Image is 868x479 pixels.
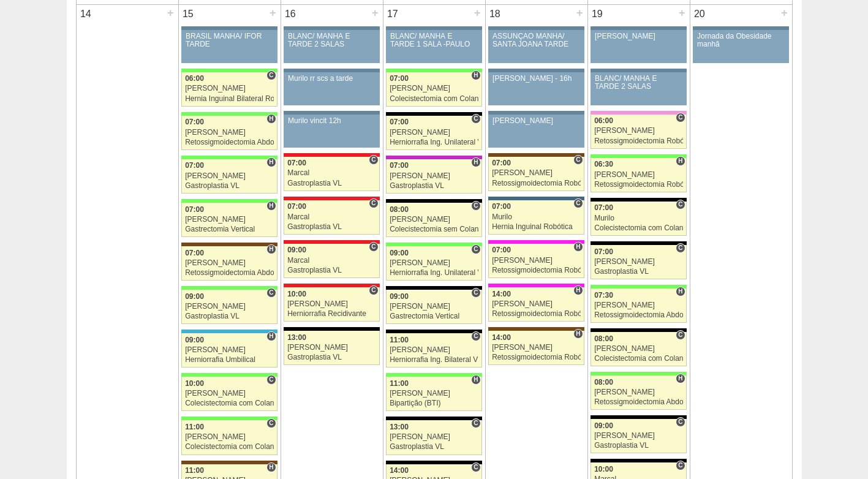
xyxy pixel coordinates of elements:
[390,259,478,267] div: [PERSON_NAME]
[594,334,613,343] span: 08:00
[181,373,277,377] div: Key: Brasil
[676,243,685,253] span: Consultório
[185,443,274,451] div: Colecistectomia com Colangiografia VL
[488,72,584,105] a: [PERSON_NAME] - 16h
[390,399,478,407] div: Bipartição (BTI)
[594,311,683,319] div: Retossigmoidectomia Abdominal VL
[591,111,686,115] div: Key: Albert Einstein
[185,225,274,233] div: Gastrectomia Vertical
[573,198,583,208] span: Consultório
[591,69,686,72] div: Key: Aviso
[185,85,274,92] div: [PERSON_NAME]
[594,465,613,473] span: 10:00
[284,284,379,287] div: Key: Assunção
[471,114,480,124] span: Consultório
[370,5,380,21] div: +
[488,26,584,30] div: Key: Aviso
[185,161,204,170] span: 07:00
[575,5,585,21] div: +
[181,72,277,107] a: C 06:00 [PERSON_NAME] Hernia Inguinal Bilateral Robótica
[693,30,788,63] a: Jornada da Obesidade manhã
[488,115,584,148] a: [PERSON_NAME]
[690,5,709,23] div: 20
[595,32,682,40] div: [PERSON_NAME]
[185,95,274,103] div: Hernia Inguinal Bilateral Robótica
[492,246,511,254] span: 07:00
[287,344,376,352] div: [PERSON_NAME]
[185,74,204,83] span: 06:00
[390,129,478,137] div: [PERSON_NAME]
[492,202,511,211] span: 07:00
[488,69,584,72] div: Key: Aviso
[492,290,511,298] span: 14:00
[492,159,511,167] span: 07:00
[268,5,278,21] div: +
[266,288,276,298] span: Consultório
[594,181,683,189] div: Retossigmoidectomia Robótica
[492,266,581,274] div: Retossigmoidectomia Robótica
[185,346,274,354] div: [PERSON_NAME]
[488,157,584,191] a: C 07:00 [PERSON_NAME] Retossigmoidectomia Robótica
[284,197,379,200] div: Key: Assunção
[284,240,379,244] div: Key: Assunção
[492,223,581,231] div: Hernia Inguinal Robótica
[390,356,478,364] div: Herniorrafia Ing. Bilateral VL
[591,115,686,149] a: C 06:00 [PERSON_NAME] Retossigmoidectomia Robótica
[591,375,686,410] a: H 08:00 [PERSON_NAME] Retossigmoidectomia Abdominal VL
[390,390,478,398] div: [PERSON_NAME]
[386,159,481,194] a: H 07:00 [PERSON_NAME] Gastroplastia VL
[591,30,686,63] a: [PERSON_NAME]
[492,117,580,125] div: [PERSON_NAME]
[386,373,481,377] div: Key: Brasil
[594,388,683,396] div: [PERSON_NAME]
[185,292,204,301] span: 09:00
[390,303,478,311] div: [PERSON_NAME]
[181,377,277,411] a: C 10:00 [PERSON_NAME] Colecistectomia com Colangiografia VL
[386,203,481,237] a: C 08:00 [PERSON_NAME] Colecistectomia sem Colangiografia
[287,246,306,254] span: 09:00
[693,26,788,30] div: Key: Aviso
[185,356,274,364] div: Herniorrafia Umbilical
[165,5,176,21] div: +
[594,268,683,276] div: Gastroplastia VL
[181,461,277,464] div: Key: Santa Joana
[594,301,683,309] div: [PERSON_NAME]
[369,155,378,165] span: Consultório
[287,266,376,274] div: Gastroplastia VL
[591,415,686,419] div: Key: Blanc
[591,245,686,279] a: C 07:00 [PERSON_NAME] Gastroplastia VL
[266,331,276,341] span: Hospital
[591,285,686,289] div: Key: Brasil
[676,461,685,470] span: Consultório
[594,421,613,430] span: 09:00
[266,244,276,254] span: Hospital
[77,5,96,23] div: 14
[181,30,277,63] a: BRASIL MANHÃ/ IFOR TARDE
[284,200,379,235] a: C 07:00 Marcal Gastroplastia VL
[390,74,409,83] span: 07:00
[471,288,480,298] span: Consultório
[287,310,376,318] div: Herniorrafia Recidivante
[386,116,481,150] a: C 07:00 [PERSON_NAME] Herniorrafia Ing. Unilateral VL
[390,292,409,301] span: 09:00
[594,214,683,222] div: Murilo
[287,333,306,342] span: 13:00
[181,26,277,30] div: Key: Aviso
[185,336,204,344] span: 09:00
[386,26,481,30] div: Key: Aviso
[594,160,613,168] span: 06:30
[386,286,481,290] div: Key: Blanc
[594,171,683,179] div: [PERSON_NAME]
[369,285,378,295] span: Consultório
[185,269,274,277] div: Retossigmoidectomia Abdominal VL
[181,116,277,150] a: H 07:00 [PERSON_NAME] Retossigmoidectomia Abdominal VL
[383,5,402,23] div: 17
[390,225,478,233] div: Colecistectomia sem Colangiografia
[185,118,204,126] span: 07:00
[594,116,613,125] span: 06:00
[181,112,277,116] div: Key: Brasil
[492,300,581,308] div: [PERSON_NAME]
[390,346,478,354] div: [PERSON_NAME]
[595,75,682,91] div: BLANC/ MANHÃ E TARDE 2 SALAS
[181,243,277,246] div: Key: Santa Joana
